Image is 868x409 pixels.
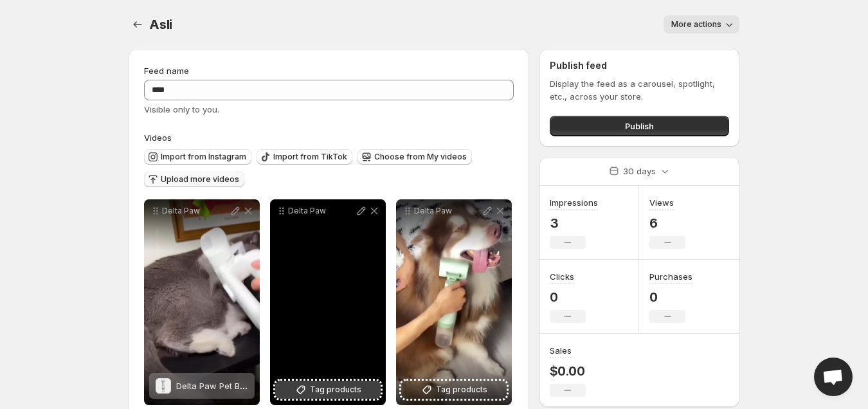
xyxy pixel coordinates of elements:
[129,15,147,33] button: Settings
[550,196,598,209] h3: Impressions
[161,174,239,185] span: Upload more videos
[649,215,685,231] p: 6
[649,289,692,305] p: 0
[623,165,656,177] p: 30 days
[550,116,729,136] button: Publish
[649,196,674,209] h3: Views
[144,66,189,76] span: Feed name
[550,59,729,72] h2: Publish feed
[144,132,172,143] span: Videos
[649,270,692,283] h3: Purchases
[156,378,171,394] img: Delta Paw Pet Brush Vacuum
[401,381,507,399] button: Tag products
[144,172,244,187] button: Upload more videos
[257,149,352,165] button: Import from TikTok
[414,206,481,216] p: Delta Paw
[144,199,260,405] div: Delta PawDelta Paw Pet Brush VacuumDelta Paw Pet Brush Vacuum
[671,19,721,30] span: More actions
[288,206,355,216] p: Delta Paw
[144,149,251,165] button: Import from Instagram
[436,383,487,396] span: Tag products
[625,120,654,132] span: Publish
[550,289,586,305] p: 0
[550,77,729,103] p: Display the feed as a carousel, spotlight, etc., across your store.
[550,215,598,231] p: 3
[275,381,381,399] button: Tag products
[396,199,512,405] div: Delta PawTag products
[550,270,574,283] h3: Clicks
[149,17,172,32] span: Asli
[176,381,293,391] span: Delta Paw Pet Brush Vacuum
[550,363,586,379] p: $0.00
[310,383,361,396] span: Tag products
[550,344,572,357] h3: Sales
[162,206,229,216] p: Delta Paw
[270,199,386,405] div: Delta PawTag products
[374,152,467,162] span: Choose from My videos
[664,15,739,33] button: More actions
[161,152,246,162] span: Import from Instagram
[357,149,472,165] button: Choose from My videos
[814,358,853,396] div: Open chat
[273,152,347,162] span: Import from TikTok
[144,104,219,114] span: Visible only to you.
